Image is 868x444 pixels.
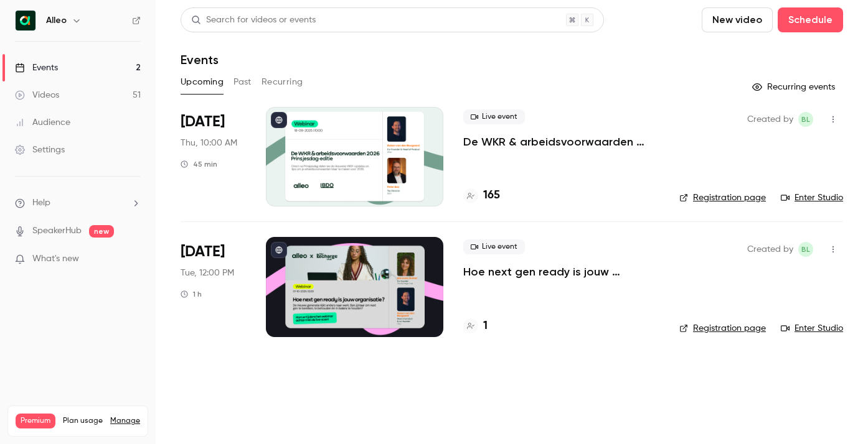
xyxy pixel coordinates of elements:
[801,112,810,127] span: BL
[181,267,234,279] span: Tue, 12:00 PM
[747,112,793,127] span: Created by
[747,242,793,257] span: Created by
[463,134,659,149] a: De WKR & arbeidsvoorwaarden 2026 - [DATE] editie
[234,72,252,92] button: Past
[781,192,843,204] a: Enter Studio
[32,197,50,210] span: Help
[191,14,316,27] div: Search for videos or events
[463,239,525,254] span: Live event
[15,144,65,156] div: Settings
[110,416,140,426] a: Manage
[46,14,67,27] h6: Alleo
[89,225,114,238] span: new
[181,242,225,262] span: [DATE]
[15,89,59,101] div: Videos
[16,11,35,30] img: Alleo
[32,252,79,266] span: What's new
[463,187,500,204] a: 165
[463,318,488,335] a: 1
[463,264,659,279] a: Hoe next gen ready is jouw organisatie? Alleo x The Recharge Club
[32,224,82,238] a: SpeakerHub
[801,242,810,257] span: BL
[181,72,224,92] button: Upcoming
[483,318,488,335] h4: 1
[483,187,500,204] h4: 165
[262,72,303,92] button: Recurring
[781,322,843,335] a: Enter Studio
[798,242,813,257] span: Bernice Lohr
[181,107,246,206] div: Sep 18 Thu, 10:00 AM (Europe/Amsterdam)
[63,416,103,426] span: Plan usage
[16,414,55,428] span: Premium
[747,77,843,97] button: Recurring events
[126,254,141,265] iframe: Noticeable Trigger
[679,322,766,335] a: Registration page
[679,192,766,204] a: Registration page
[798,112,813,127] span: Bernice Lohr
[181,159,217,169] div: 45 min
[15,116,70,129] div: Audience
[778,7,843,32] button: Schedule
[463,109,525,124] span: Live event
[15,62,58,74] div: Events
[181,137,237,149] span: Thu, 10:00 AM
[181,112,225,132] span: [DATE]
[181,289,202,299] div: 1 h
[702,7,773,32] button: New video
[181,52,219,67] h1: Events
[181,237,246,336] div: Oct 7 Tue, 12:00 PM (Europe/Amsterdam)
[15,197,141,210] li: help-dropdown-opener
